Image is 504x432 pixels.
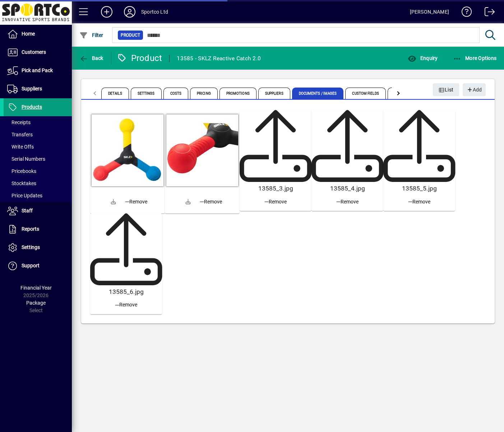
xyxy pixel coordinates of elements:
[112,299,140,311] button: Remove
[453,55,497,61] span: More Options
[4,141,72,153] a: Write Offs
[22,263,40,268] span: Support
[141,6,168,18] div: Sportco Ltd
[4,257,72,275] a: Support
[121,32,140,39] span: Product
[4,80,72,98] a: Suppliers
[22,67,53,73] span: Pick and Pack
[333,195,361,208] button: Remove
[408,55,438,61] span: Enquiry
[451,52,499,65] button: More Options
[7,156,45,162] span: Serial Numbers
[466,84,482,96] span: Add
[105,193,122,211] a: Download
[79,55,103,61] span: Back
[219,88,256,99] span: Promotions
[345,88,385,99] span: Custom Fields
[131,88,162,99] span: Settings
[101,88,129,99] span: Details
[22,49,46,55] span: Customers
[95,5,118,18] button: Add
[7,193,42,198] span: Price Updates
[4,220,72,238] a: Reports
[258,88,290,99] span: Suppliers
[439,84,454,96] span: List
[22,31,35,37] span: Home
[4,202,72,220] a: Staff
[20,285,52,291] span: Financial Year
[7,144,34,150] span: Write Offs
[72,52,111,65] app-page-header-button: Back
[22,208,33,213] span: Staff
[242,185,309,192] h5: 13585_3.jpg
[7,132,33,137] span: Transfers
[22,226,39,232] span: Reports
[4,128,72,141] a: Transfers
[386,185,452,192] h5: 13585_5.jpg
[115,301,137,309] span: Remove
[93,288,159,296] h5: 13585_6.jpg
[4,239,72,257] a: Settings
[197,195,225,208] button: Remove
[405,195,433,208] button: Remove
[163,88,189,99] span: Costs
[117,52,162,64] div: Product
[463,83,486,96] button: Add
[4,165,72,177] a: Pricebooks
[4,189,72,202] a: Price Updates
[388,88,417,99] span: Website
[7,168,36,174] span: Pricebooks
[180,193,197,211] a: Download
[4,62,72,80] a: Pick and Pack
[406,52,439,65] button: Enquiry
[456,1,472,25] a: Knowledge Base
[479,1,495,25] a: Logout
[7,119,31,125] span: Receipts
[22,244,40,250] span: Settings
[336,198,359,206] span: Remove
[200,198,222,206] span: Remove
[262,195,290,208] button: Remove
[26,300,46,306] span: Package
[4,25,72,43] a: Home
[408,198,430,206] span: Remove
[177,53,261,64] div: 13585 - SKLZ Reactive Catch 2.0
[190,88,218,99] span: Pricing
[264,198,287,206] span: Remove
[118,5,141,18] button: Profile
[22,104,42,110] span: Products
[314,185,380,192] h5: 13585_4.jpg
[4,116,72,128] a: Receipts
[4,153,72,165] a: Serial Numbers
[7,180,36,186] span: Stocktakes
[22,86,42,91] span: Suppliers
[4,177,72,189] a: Stocktakes
[122,195,150,208] button: Remove
[292,88,344,99] span: Documents / Images
[79,32,103,38] span: Filter
[433,83,459,96] button: List
[78,29,105,42] button: Filter
[78,52,105,65] button: Back
[410,6,449,18] div: [PERSON_NAME]
[4,43,72,61] a: Customers
[125,198,147,206] span: Remove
